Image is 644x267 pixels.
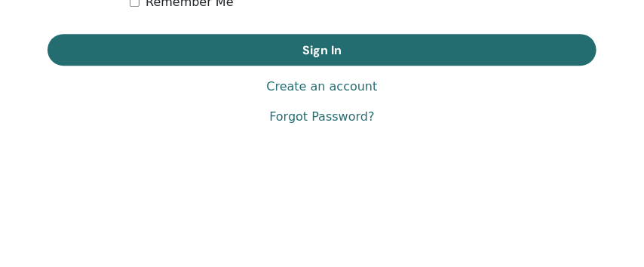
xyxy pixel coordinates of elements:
[269,108,374,126] a: Forgot Password?
[302,42,342,58] span: Sign In
[266,78,377,96] a: Create an account
[48,34,596,66] button: Sign In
